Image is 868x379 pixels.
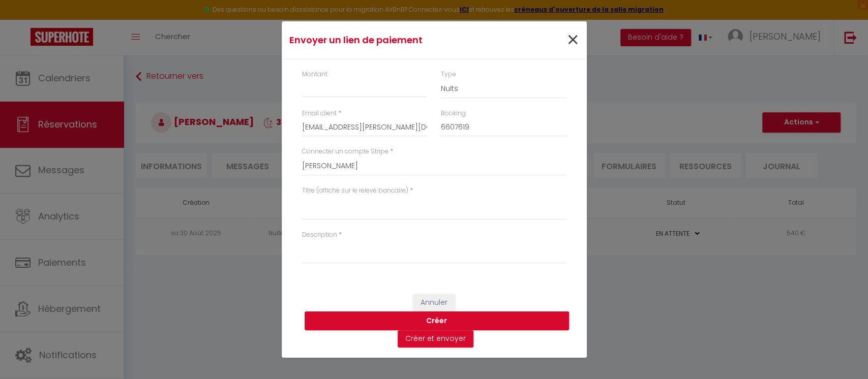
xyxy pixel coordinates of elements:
button: Ouvrir le widget de chat LiveChat [8,4,39,35]
label: Description [302,230,337,240]
label: Montant [302,70,327,79]
button: Créer et envoyer [398,330,473,348]
label: Connecter un compte Stripe [302,147,388,156]
label: Email client [302,109,337,118]
button: Annuler [413,294,455,311]
label: Titre (affiché sur le relevé bancaire) [302,186,408,196]
button: Créer [305,311,569,331]
span: × [566,25,579,55]
button: Close [566,29,579,51]
label: Type [441,70,456,79]
label: Booking [441,109,466,118]
h4: Envoyer un lien de paiement [289,33,478,47]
